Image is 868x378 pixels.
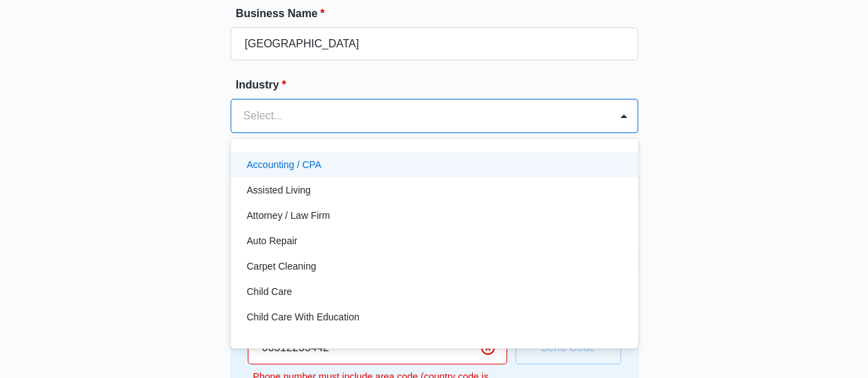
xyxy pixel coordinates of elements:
label: Business Name [236,5,644,22]
input: e.g. Jane's Plumbing [231,27,638,60]
p: Carpet Cleaning [247,259,316,274]
p: Child Care [247,285,292,299]
p: Child Care With Education [247,310,360,324]
p: Accounting / CPA [247,158,322,172]
p: Attorney / Law Firm [247,209,330,223]
p: Assisted Living [247,183,311,198]
p: Chiropractor [247,335,300,350]
label: Industry [236,77,644,93]
p: Auto Repair [247,234,298,248]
